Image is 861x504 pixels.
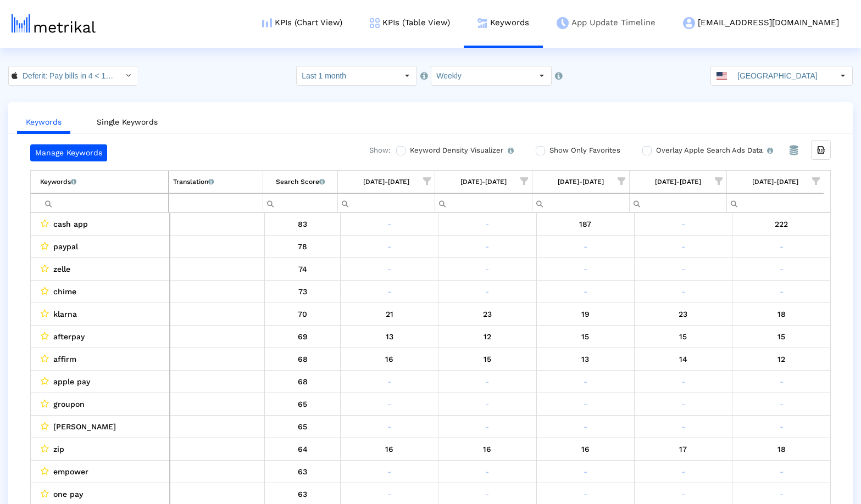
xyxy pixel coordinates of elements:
span: Show filter options for column '09/21/25-09/27/25' [812,177,820,185]
div: 9/27/25 [736,397,826,411]
span: chime [53,284,76,299]
td: Filter cell [532,193,630,212]
input: Filter cell [435,194,532,212]
td: Column 08/24/25-08/30/25 [338,171,435,193]
div: 74 [269,262,336,276]
div: 9/27/25 [736,419,826,434]
div: 9/13/25 [541,284,630,299]
div: 9/20/25 [638,352,728,366]
div: 9/6/25 [442,397,532,411]
td: Column Search Score [263,171,338,193]
div: 9/20/25 [638,487,728,501]
div: Select [398,66,416,85]
div: 8/30/25 [345,374,434,389]
div: 9/6/25 [442,374,532,389]
div: 65 [269,397,336,411]
div: 8/30/25 [345,239,434,254]
div: 8/30/25 [345,487,434,501]
div: 9/27/25 [736,284,826,299]
div: [DATE]-[DATE] [752,175,798,189]
div: 9/6/25 [442,217,532,231]
div: 9/27/25 [736,239,826,254]
div: 9/20/25 [638,307,728,321]
div: 9/27/25 [736,352,826,366]
div: 9/13/25 [541,352,630,366]
div: Export all data [811,140,831,160]
div: 9/13/25 [541,329,630,344]
div: Show: [358,144,391,161]
td: Column Keyword [31,171,169,193]
div: 78 [269,239,336,254]
img: my-account-menu-icon.png [683,17,695,29]
td: Column 09/21/25-09/27/25 [726,171,824,193]
div: 63 [269,487,336,501]
a: Single Keywords [88,112,166,132]
div: Search Score [276,175,325,189]
div: 8/30/25 [345,352,434,366]
div: 64 [269,442,336,456]
div: 9/27/25 [736,464,826,479]
div: 9/6/25 [442,239,532,254]
div: 9/13/25 [541,374,630,389]
div: 9/13/25 [541,397,630,411]
div: 9/20/25 [638,217,728,231]
div: 9/6/25 [442,419,532,434]
img: metrical-logo-light.png [12,14,96,33]
span: cash app [53,217,88,231]
td: Column Translation [169,171,263,193]
td: Filter cell [629,193,726,212]
div: 9/27/25 [736,217,826,231]
div: 73 [269,284,336,299]
span: zip [53,442,64,456]
div: 9/6/25 [442,284,532,299]
input: Filter cell [727,194,824,212]
div: 9/20/25 [638,397,728,411]
div: 9/6/25 [442,442,532,456]
img: app-update-menu-icon.png [557,17,569,29]
img: kpi-table-menu-icon.png [370,18,380,28]
div: 9/13/25 [541,239,630,254]
div: 8/30/25 [345,464,434,479]
label: Overlay Apple Search Ads Data [653,144,773,156]
span: apple pay [53,374,90,389]
td: Filter cell [169,193,263,212]
div: 9/13/25 [541,442,630,456]
div: [DATE]-[DATE] [460,175,507,189]
td: Filter cell [31,193,169,212]
div: 9/20/25 [638,464,728,479]
td: Filter cell [435,193,532,212]
img: keywords.png [477,18,487,28]
span: groupon [53,397,85,411]
td: Filter cell [726,193,824,212]
span: klarna [53,307,77,321]
div: 9/13/25 [541,464,630,479]
div: Select [119,66,137,85]
div: 8/30/25 [345,284,434,299]
div: 8/30/25 [345,329,434,344]
div: 9/6/25 [442,307,532,321]
div: 9/27/25 [736,487,826,501]
div: 9/13/25 [541,217,630,231]
div: 9/6/25 [442,487,532,501]
span: Show filter options for column '09/07/25-09/13/25' [618,177,625,185]
input: Filter cell [263,194,338,212]
td: Column 08/31/25-09/06/25 [435,171,532,193]
div: Select [834,66,852,85]
input: Filter cell [169,194,263,212]
div: 9/27/25 [736,307,826,321]
div: 8/30/25 [345,442,434,456]
div: 9/27/25 [736,374,826,389]
td: Column 09/14/25-09/20/25 [629,171,726,193]
div: [DATE]-[DATE] [655,175,701,189]
div: 9/6/25 [442,329,532,344]
span: Show filter options for column '08/24/25-08/30/25' [423,177,431,185]
span: Show filter options for column '08/31/25-09/06/25' [520,177,528,185]
div: 8/30/25 [345,217,434,231]
span: Show filter options for column '09/14/25-09/20/25' [715,177,723,185]
div: 8/30/25 [345,397,434,411]
div: 9/13/25 [541,487,630,501]
input: Filter cell [338,194,435,212]
div: 70 [269,307,336,321]
img: kpi-chart-menu-icon.png [262,18,272,27]
div: 9/6/25 [442,262,532,276]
